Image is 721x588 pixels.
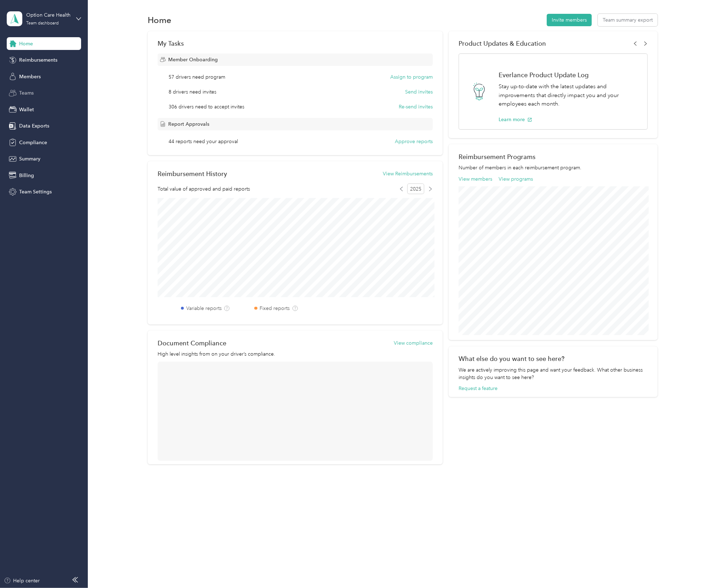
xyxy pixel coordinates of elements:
span: 8 drivers need invites [169,88,216,96]
button: Invite members [547,14,592,26]
span: Total value of approved and paid reports [158,185,250,193]
span: Summary [19,155,40,163]
button: Send invites [405,88,433,96]
span: Member Onboarding [168,56,218,63]
span: Compliance [19,139,47,146]
button: View Reimbursements [383,170,433,177]
span: 306 drivers need to accept invites [169,103,244,111]
button: Help center [4,577,40,584]
span: Product Updates & Education [459,40,546,47]
button: Request a feature [459,385,498,392]
button: Learn more [499,116,532,123]
h2: Reimbursement History [158,170,227,177]
span: Home [19,40,33,47]
span: Teams [19,89,34,97]
h1: Everlance Product Update Log [499,71,640,79]
button: Team summary export [598,14,658,26]
div: We are actively improving this page and want your feedback. What other business insights do you w... [459,366,648,381]
span: Billing [19,172,34,179]
button: View compliance [394,339,433,347]
h1: Home [148,16,171,24]
div: Option Care Health [26,11,70,19]
label: Fixed reports [260,305,290,312]
button: Re-send invites [399,103,433,111]
p: Number of members in each reimbursement program. [459,164,648,171]
div: What else do you want to see here? [459,355,648,362]
button: View members [459,175,492,183]
div: My Tasks [158,40,433,47]
span: 2025 [407,183,424,194]
span: Team Settings [19,188,52,196]
p: High level insights from on your driver’s compliance. [158,350,433,358]
button: Assign to program [390,73,433,81]
iframe: Everlance-gr Chat Button Frame [681,548,721,588]
h2: Document Compliance [158,339,226,347]
span: Data Exports [19,122,49,130]
span: Members [19,73,41,80]
span: Report Approvals [168,120,209,128]
span: 44 reports need your approval [169,138,238,145]
p: Stay up-to-date with the latest updates and improvements that directly impact you and your employ... [499,82,640,108]
span: Reimbursements [19,56,57,64]
h2: Reimbursement Programs [459,153,648,160]
span: 57 drivers need program [169,73,225,81]
button: View programs [499,175,533,183]
label: Variable reports [186,305,222,312]
span: Wallet [19,106,34,113]
button: Approve reports [395,138,433,145]
div: Team dashboard [26,21,59,26]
